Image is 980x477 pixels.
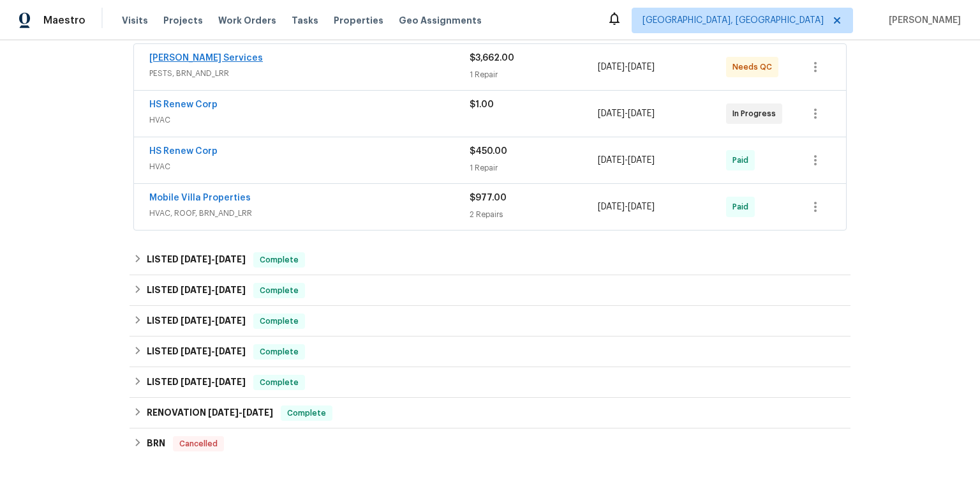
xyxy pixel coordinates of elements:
span: Properties [334,14,383,27]
span: PESTS, BRN_AND_LRR [149,67,470,80]
span: [DATE] [598,63,625,72]
span: [DATE] [181,316,211,325]
span: - [598,201,655,213]
span: Tasks [292,16,318,25]
span: $3,662.00 [470,54,514,63]
span: Cancelled [174,437,223,450]
span: Projects [163,14,203,27]
span: [PERSON_NAME] [884,14,961,27]
span: [DATE] [208,408,239,417]
span: Work Orders [218,14,276,27]
span: [DATE] [215,316,246,325]
span: [DATE] [215,255,246,264]
h6: BRN [147,436,165,451]
span: - [181,285,246,294]
span: Paid [732,154,754,167]
span: Complete [255,254,304,266]
div: LISTED [DATE]-[DATE]Complete [130,275,850,306]
div: 1 Repair [470,162,598,174]
div: 1 Repair [470,68,598,81]
span: - [181,255,246,264]
a: Mobile Villa Properties [149,193,251,202]
span: $1.00 [470,100,494,109]
span: [DATE] [181,377,211,386]
span: Paid [732,201,754,213]
span: Complete [255,376,304,389]
span: [DATE] [598,156,625,165]
span: [DATE] [215,285,246,294]
span: - [181,377,246,386]
span: [DATE] [215,347,246,356]
span: Complete [282,407,331,420]
span: - [598,154,655,167]
span: HVAC [149,114,470,126]
a: HS Renew Corp [149,147,218,156]
span: [DATE] [628,202,655,211]
span: Complete [255,345,304,358]
span: HVAC [149,160,470,173]
span: Geo Assignments [399,14,482,27]
div: LISTED [DATE]-[DATE]Complete [130,306,850,337]
span: [DATE] [181,347,211,356]
h6: LISTED [147,344,246,360]
div: LISTED [DATE]-[DATE]Complete [130,337,850,367]
span: - [598,61,655,73]
span: Maestro [43,14,85,27]
div: LISTED [DATE]-[DATE]Complete [130,367,850,398]
span: Complete [255,284,304,297]
span: [GEOGRAPHIC_DATA], [GEOGRAPHIC_DATA] [642,14,824,27]
span: Complete [255,315,304,328]
span: [DATE] [181,285,211,294]
span: - [598,107,655,120]
span: $450.00 [470,147,507,156]
span: [DATE] [242,408,273,417]
div: 2 Repairs [470,208,598,221]
span: [DATE] [598,202,625,211]
h6: LISTED [147,375,246,390]
span: - [208,408,273,417]
a: [PERSON_NAME] Services [149,54,263,63]
h6: LISTED [147,252,246,268]
span: $977.00 [470,193,507,202]
h6: RENOVATION [147,405,273,421]
a: HS Renew Corp [149,100,218,109]
span: - [181,347,246,356]
div: RENOVATION [DATE]-[DATE]Complete [130,398,850,428]
span: - [181,316,246,325]
span: In Progress [732,107,781,120]
span: [DATE] [598,109,625,118]
span: [DATE] [628,109,655,118]
span: HVAC, ROOF, BRN_AND_LRR [149,207,470,220]
div: BRN Cancelled [130,428,850,459]
span: Visits [122,14,148,27]
h6: LISTED [147,283,246,298]
span: Needs QC [732,61,777,73]
span: [DATE] [181,255,211,264]
h6: LISTED [147,314,246,329]
div: LISTED [DATE]-[DATE]Complete [130,245,850,275]
span: [DATE] [628,156,655,165]
span: [DATE] [628,63,655,72]
span: [DATE] [215,377,246,386]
